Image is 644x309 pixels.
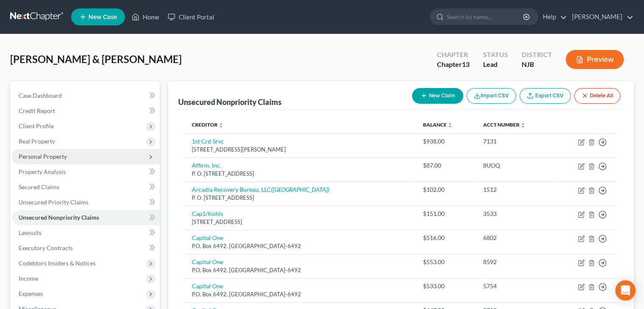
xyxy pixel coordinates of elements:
span: Credit Report [19,107,55,114]
div: Status [483,50,508,60]
a: Help [539,9,567,25]
span: Lawsuits [19,229,41,236]
div: Chapter [437,50,470,60]
span: Codebtors Insiders & Notices [19,259,96,267]
a: [PERSON_NAME] [568,9,633,25]
span: Unsecured Priority Claims [19,199,88,206]
button: Delete All [574,88,620,104]
div: $533.00 [423,282,469,290]
span: Secured Claims [19,183,59,190]
span: Income [19,275,38,282]
div: $87.00 [423,161,469,170]
div: Open Intercom Messenger [615,280,636,301]
div: 6802 [483,234,547,242]
div: $938.00 [423,137,469,146]
span: Property Analysis [19,168,66,175]
i: unfold_more [218,123,224,128]
div: 3533 [483,210,547,218]
div: [STREET_ADDRESS][PERSON_NAME] [192,146,409,154]
div: $553.00 [423,258,469,266]
a: Secured Claims [12,179,160,195]
div: 1512 [483,185,547,194]
a: Cap1/Kohls [192,210,223,217]
div: NJB [522,60,552,69]
a: Capital One [192,234,223,241]
div: Unsecured Nonpriority Claims [178,97,282,107]
a: Home [127,9,163,25]
a: Creditor unfold_more [192,121,224,128]
a: Credit Report [12,103,160,119]
a: Export CSV [520,88,571,104]
a: Client Portal [163,9,218,25]
button: Preview [566,50,624,69]
span: Executory Contracts [19,244,73,251]
i: unfold_more [448,123,453,128]
span: Expenses [19,290,43,297]
span: Unsecured Nonpriority Claims [19,214,99,221]
div: 8592 [483,258,547,266]
a: Balance unfold_more [423,121,453,128]
a: Case Dashboard [12,88,160,103]
div: P.O. Box 6492, [GEOGRAPHIC_DATA]-6492 [192,266,409,274]
span: 13 [462,60,470,68]
div: $151.00 [423,210,469,218]
div: $102.00 [423,185,469,194]
a: Capital One [192,282,223,290]
div: P.O. Box 6492, [GEOGRAPHIC_DATA]-6492 [192,290,409,298]
input: Search by name... [447,9,524,25]
a: Lawsuits [12,225,160,240]
a: 1st Crd Srvc [192,138,224,145]
span: Real Property [19,138,55,145]
a: Property Analysis [12,164,160,179]
div: P.O. Box 6492, [GEOGRAPHIC_DATA]-6492 [192,242,409,250]
i: unfold_more [520,123,525,128]
a: Arcadia Recovery Bureau, LLC([GEOGRAPHIC_DATA]) [192,186,329,193]
span: Client Profile [19,122,54,130]
button: Import CSV [467,88,516,104]
div: 5754 [483,282,547,290]
button: New Claim [412,88,463,104]
a: Unsecured Priority Claims [12,195,160,210]
a: Acct Number unfold_more [483,121,525,128]
i: ([GEOGRAPHIC_DATA]) [271,186,329,193]
span: Personal Property [19,153,67,160]
a: Capital One [192,258,223,265]
a: Affirm, Inc. [192,162,221,169]
div: 7131 [483,137,547,146]
div: Lead [483,60,508,69]
div: Chapter [437,60,470,69]
div: 8UOQ [483,161,547,170]
div: District [522,50,552,60]
span: [PERSON_NAME] & [PERSON_NAME] [10,53,182,65]
span: New Case [88,14,117,20]
div: P. O. [STREET_ADDRESS] [192,170,409,178]
a: Executory Contracts [12,240,160,256]
div: $516.00 [423,234,469,242]
span: Case Dashboard [19,92,62,99]
div: P. O. [STREET_ADDRESS] [192,194,409,202]
div: [STREET_ADDRESS] [192,218,409,226]
a: Unsecured Nonpriority Claims [12,210,160,225]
